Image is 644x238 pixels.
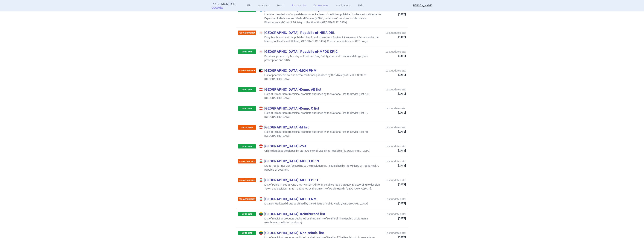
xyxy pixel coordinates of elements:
[259,50,263,54] img: Korea, Republic of
[259,197,368,201] p: [GEOGRAPHIC_DATA] - MOPH NM
[259,87,382,91] p: [GEOGRAPHIC_DATA] - Komp. AB list
[238,106,256,111] p: UP TO DATE
[385,74,406,76] strong: [DATE]
[259,49,382,54] p: [GEOGRAPHIC_DATA], Republic of - MFDS KPIC
[385,111,406,114] strong: [DATE]
[259,54,382,62] p: Database provided by Ministry of Food and Drug Safety, covers all reimbursed drugs (both prescrip...
[259,106,382,110] p: [GEOGRAPHIC_DATA] - Komp. C list
[259,217,382,225] p: List of medicinal products published by the Ministry of Health of The Republic of Lithuania (reim...
[259,31,263,35] img: Korea, Republic of
[385,31,406,38] p: Last update date:
[259,212,263,216] img: Lithuania
[259,88,263,91] img: Latvia
[385,183,406,186] strong: [DATE]
[259,69,263,72] img: Kuwait
[238,144,256,148] p: UP TO DATE
[259,231,382,235] p: [GEOGRAPHIC_DATA] - Non-reimb. list
[385,93,406,95] strong: [DATE]
[385,164,406,167] strong: [DATE]
[385,88,406,95] p: Last update date:
[259,149,370,153] p: Online database developed by State Agency of Medicines Republic of [GEOGRAPHIC_DATA].
[385,130,406,133] strong: [DATE]
[385,13,406,16] strong: [DATE]
[385,144,406,152] p: Last update date:
[259,202,368,206] p: List Non Marketed drugs published by the Ministry of Public Health, [GEOGRAPHIC_DATA].
[259,73,382,81] p: List of pharmaceutical and herbal medicines published by the Ministry of Health, State of [GEOGRA...
[385,212,406,220] p: Last update date:
[259,178,382,182] p: [GEOGRAPHIC_DATA] - MOPH PPH
[212,2,235,9] a: Price MonitorCOGVIO
[259,31,382,35] p: [GEOGRAPHIC_DATA], Republic of - HIRA DRL
[385,8,406,16] p: Last update date:
[259,130,382,138] p: Lists of reimbursable medicinal products published by the National Health Service (List M), [GEOG...
[259,13,382,24] p: Machine translation of original datasource. Register of medicines published by the National Cente...
[385,217,406,220] strong: [DATE]
[385,197,406,205] p: Last update date:
[238,178,256,182] p: RECONSTRUCTION
[212,2,235,6] strong: Price Monitor
[259,107,263,110] img: Latvia
[385,159,406,167] p: Last update date:
[238,231,256,235] p: UP TO DATE
[238,68,256,73] p: RECONSTRUCTION
[259,144,370,148] p: [GEOGRAPHIC_DATA] - ZVA
[259,159,263,163] img: Lebanon
[385,149,406,152] strong: [DATE]
[212,6,228,9] span: COGVIO
[238,31,256,35] p: RECONSTRUCTION
[259,125,263,129] img: Latvia
[385,202,406,205] strong: [DATE]
[385,69,406,76] p: Last update date:
[385,55,406,57] strong: [DATE]
[259,178,263,182] img: Lebanon
[238,49,256,54] p: UP TO DATE
[238,87,256,92] p: UP TO DATE
[259,92,382,100] p: Lists of reimbursable medicinal products published by the National Health Service (List A,B), [GE...
[259,159,382,163] p: [GEOGRAPHIC_DATA] - MOPH DPPL
[238,8,256,12] p: UP TO DATE
[259,197,263,201] img: Lebanon
[385,36,406,38] strong: [DATE]
[238,212,256,216] p: UP TO DATE
[259,164,382,172] p: Drugs Public Price List (according to the resolution 51/1) published by the Ministry of Public He...
[259,212,382,216] p: [GEOGRAPHIC_DATA] - Reimbursed list
[259,111,382,119] p: Lists of reimbursable medicinal products published by the National Health Service (List C), [GEOG...
[259,125,382,129] p: [GEOGRAPHIC_DATA] - M list
[259,35,382,43] p: Drug Reimbursement List published by of Health Insurance Review & Assessment Service under the Mi...
[259,68,382,72] p: [GEOGRAPHIC_DATA] - MOH PHM
[238,159,256,163] p: RECONSTRUCTION
[259,144,263,148] img: Latvia
[259,183,382,191] p: List of Public Prices at [GEOGRAPHIC_DATA] (for Injectable drugs, Category E) according to decisi...
[238,125,256,130] p: PROCESSING
[385,178,406,186] p: Last update date:
[238,197,256,201] p: RECONSTRUCTION
[385,50,406,57] p: Last update date:
[259,231,263,235] img: Lithuania
[385,125,406,133] p: Last update date:
[385,107,406,114] p: Last update date:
